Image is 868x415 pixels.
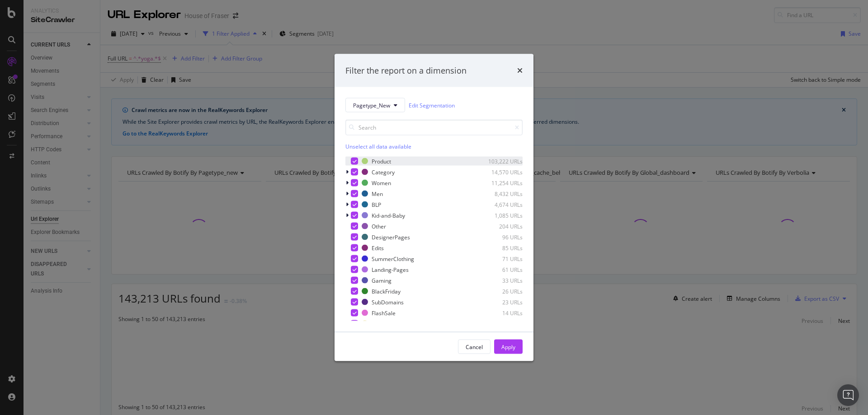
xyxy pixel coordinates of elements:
[478,287,523,295] div: 26 URLs
[409,100,455,110] a: Edit Segmentation
[517,65,523,76] div: times
[494,340,523,354] button: Apply
[372,179,391,187] div: Women
[335,54,533,361] div: modal
[458,340,491,354] button: Cancel
[478,168,523,176] div: 14,570 URLs
[372,276,392,284] div: Gaming
[345,65,467,76] div: Filter the report on a dimension
[478,309,523,317] div: 14 URLs
[372,201,381,208] div: BLP
[478,276,523,284] div: 33 URLs
[372,233,410,241] div: DesignerPages
[372,266,409,273] div: Landing-Pages
[372,255,414,262] div: SummerClothing
[372,287,401,295] div: BlackFriday
[478,222,523,230] div: 204 URLs
[372,244,384,252] div: Edits
[353,101,390,109] span: Pagetype_New
[372,157,391,165] div: Product
[372,190,383,197] div: Men
[372,320,388,327] div: Stores
[478,157,523,165] div: 103,222 URLs
[478,255,523,262] div: 71 URLs
[478,320,523,327] div: 10 URLs
[372,168,395,176] div: Category
[372,211,405,219] div: Kid-and-Baby
[478,179,523,187] div: 11,254 URLs
[372,309,396,317] div: FlashSale
[466,343,483,350] div: Cancel
[478,233,523,241] div: 96 URLs
[478,201,523,208] div: 4,674 URLs
[478,266,523,273] div: 61 URLs
[478,244,523,252] div: 85 URLs
[837,384,859,406] div: Open Intercom Messenger
[372,298,404,306] div: SubDomains
[478,190,523,197] div: 8,432 URLs
[345,143,523,150] div: Unselect all data available
[345,98,405,112] button: Pagetype_New
[501,343,515,350] div: Apply
[372,222,386,230] div: Other
[478,211,523,219] div: 1,085 URLs
[478,298,523,306] div: 23 URLs
[345,120,523,135] input: Search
